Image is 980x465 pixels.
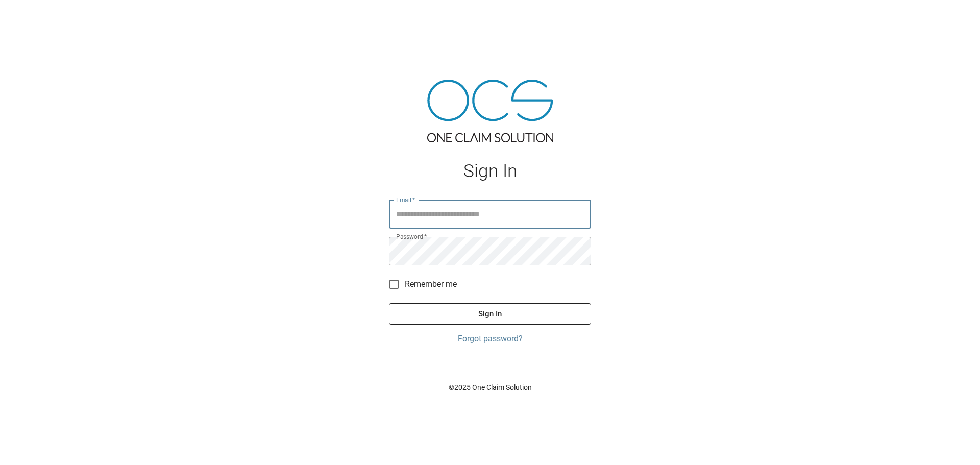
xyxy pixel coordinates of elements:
img: ocs-logo-tra.png [427,80,553,142]
label: Password [396,232,427,241]
h1: Sign In [389,161,591,182]
p: © 2025 One Claim Solution [389,382,591,393]
label: Email [396,195,415,204]
button: Sign In [389,303,591,325]
span: Remember me [405,278,457,290]
a: Forgot password? [389,333,591,345]
img: ocs-logo-white-transparent.png [12,6,53,27]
